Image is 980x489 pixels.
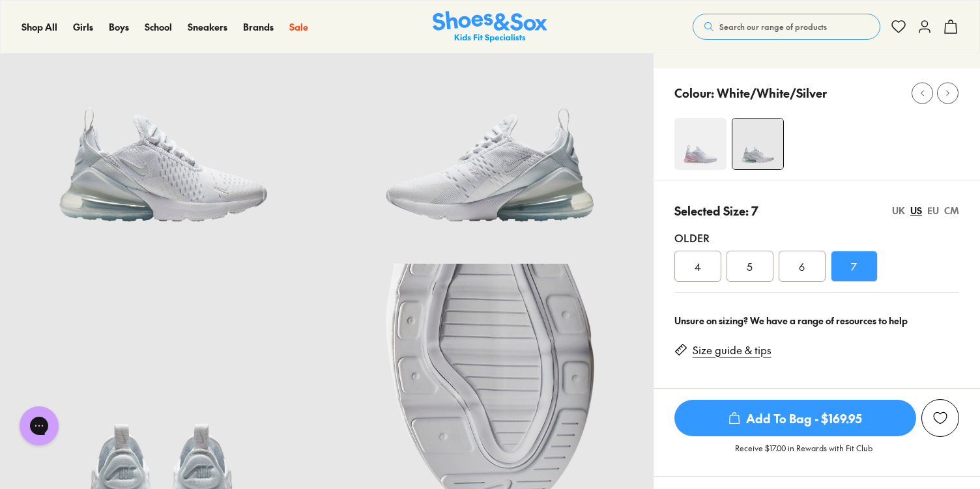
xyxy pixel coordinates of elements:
img: 11_1 [732,119,783,169]
span: 7 [851,258,857,274]
span: 4 [695,258,701,274]
div: EU [927,204,939,217]
a: Shoes & Sox [433,11,547,43]
button: Add to Wishlist [921,399,959,437]
div: Unsure on sizing? We have a range of resources to help [674,314,959,328]
a: Brands [243,20,274,34]
button: Search our range of products [693,14,880,40]
span: Add To Bag - $169.95 [674,400,916,436]
a: Sale [289,20,308,34]
p: Selected Size: 7 [674,202,758,219]
a: Sneakers [188,20,227,34]
a: School [145,20,172,34]
p: White/White/Silver [717,84,827,102]
a: Size guide & tips [693,343,771,357]
a: Boys [109,20,129,34]
img: SNS_Logo_Responsive.svg [433,11,547,43]
a: Shop All [22,20,57,34]
div: CM [944,204,959,217]
span: 6 [799,258,805,274]
img: 4-533761_1 [674,118,727,170]
iframe: Gorgias live chat messenger [13,402,65,450]
span: 5 [747,258,753,274]
a: Girls [73,20,93,34]
div: Older [674,230,959,245]
span: Search our range of products [719,21,827,33]
p: Colour: [674,84,714,102]
div: US [910,204,922,217]
button: Add To Bag - $169.95 [674,399,916,437]
p: Receive $17.00 in Rewards with Fit Club [735,442,872,466]
div: UK [892,204,905,217]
